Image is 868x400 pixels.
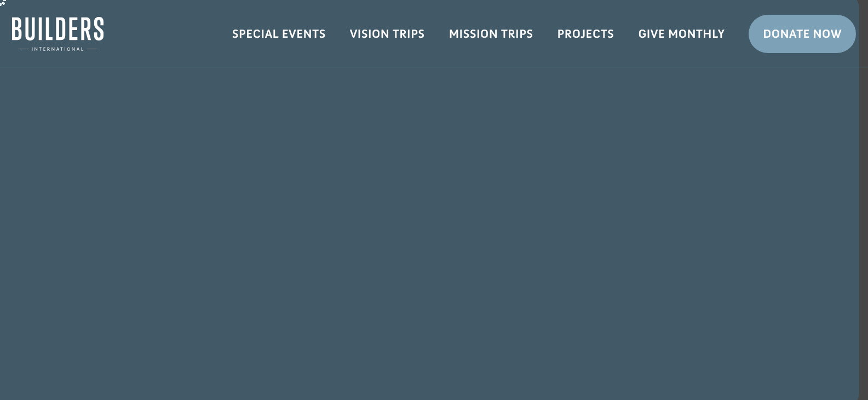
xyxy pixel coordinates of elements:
a: Projects [545,18,626,50]
a: Donate Now [749,15,856,53]
img: Builders International [12,17,104,51]
a: Vision Trips [338,18,437,50]
a: Mission Trips [437,18,545,50]
a: Give Monthly [626,18,737,50]
a: Special Events [220,18,338,50]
